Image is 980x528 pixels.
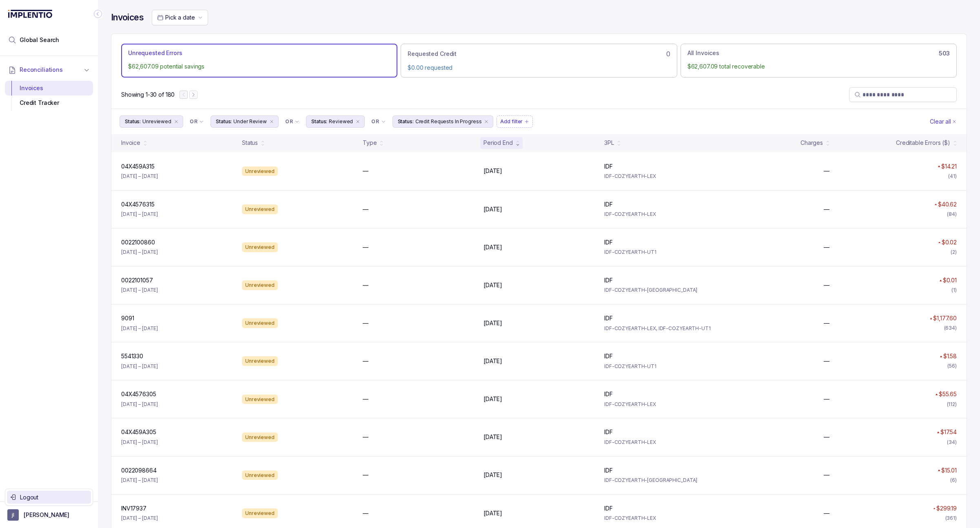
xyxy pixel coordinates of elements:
[120,115,928,128] ul: Filter Group
[604,514,715,522] p: IDF-COZYEARTH-LEX
[604,400,715,408] p: IDF-COZYEARTH-LEX
[930,317,932,319] img: red pointer upwards
[20,66,63,74] span: Reconciliations
[824,471,829,479] p: —
[363,319,368,327] p: —
[941,162,957,171] p: $14.21
[242,356,278,366] div: Unreviewed
[125,118,141,126] p: Status:
[121,514,158,522] p: [DATE] – [DATE]
[311,118,327,126] p: Status:
[157,13,195,22] search: Date Range Picker
[938,242,940,244] img: red pointer upwards
[7,509,91,521] button: User initials[PERSON_NAME]
[285,118,299,125] li: Filter Chip Connector undefined
[604,466,613,475] p: IDF
[604,172,715,180] p: IDF-COZYEARTH-LEX
[121,91,175,99] div: Remaining page entries
[128,49,182,57] p: Unrequested Errors
[242,433,278,442] div: Unreviewed
[242,166,278,176] div: Unreviewed
[306,115,365,128] button: Filter Chip Reviewed
[128,62,390,71] p: $62,607.09 potential savings
[947,400,957,408] div: (112)
[933,508,936,510] img: red pointer upwards
[408,49,670,59] div: 0
[483,395,502,403] p: [DATE]
[408,50,457,58] p: Requested Credit
[408,64,670,72] p: $0.00 requested
[947,438,957,446] div: (34)
[604,352,613,360] p: IDF
[604,362,715,370] p: IDF-COZYEARTH-UT1
[604,476,715,484] p: IDF-COZYEARTH-[GEOGRAPHIC_DATA]
[392,115,494,128] button: Filter Chip Credit Requests In Progress
[368,116,389,127] button: Filter Chip Connector undefined
[800,139,823,147] div: Charges
[604,276,613,284] p: IDF
[121,172,158,180] p: [DATE] – [DATE]
[121,476,158,484] p: [DATE] – [DATE]
[483,281,502,289] p: [DATE]
[483,205,502,213] p: [DATE]
[824,357,829,365] p: —
[483,319,502,327] p: [DATE]
[189,91,197,99] button: Next Page
[121,362,158,370] p: [DATE] – [DATE]
[363,205,368,213] p: —
[940,355,942,357] img: red pointer upwards
[935,393,938,395] img: red pointer upwards
[415,118,482,126] p: Credit Requests In Progress
[938,165,940,167] img: red pointer upwards
[190,118,197,125] p: OR
[604,238,613,246] p: IDF
[363,139,377,147] div: Type
[93,9,103,19] div: Collapse Icon
[121,276,153,284] p: 0022101057
[120,115,183,128] button: Filter Chip Unreviewed
[121,438,158,446] p: [DATE] – [DATE]
[604,428,613,436] p: IDF
[282,116,303,127] button: Filter Chip Connector undefined
[285,118,293,125] p: OR
[604,390,613,398] p: IDF
[824,433,829,441] p: —
[268,118,275,125] div: remove content
[121,200,155,209] p: 04X4576315
[896,139,950,147] div: Creditable Errors ($)
[483,357,502,365] p: [DATE]
[939,50,950,57] h6: 503
[948,172,957,180] div: (41)
[363,243,368,251] p: —
[500,118,523,126] p: Add filter
[938,469,940,471] img: red pointer upwards
[930,118,951,126] p: Clear all
[945,514,957,522] div: (361)
[604,248,715,256] p: IDF-COZYEARTH-UT1
[121,210,158,218] p: [DATE] – [DATE]
[943,352,957,360] p: $1.58
[947,362,957,370] div: (56)
[947,210,957,218] div: (84)
[24,511,69,519] p: [PERSON_NAME]
[121,238,155,246] p: 0022100860
[121,286,158,294] p: [DATE] – [DATE]
[363,471,368,479] p: —
[604,162,613,171] p: IDF
[121,44,957,77] ul: Action Tab Group
[824,509,829,517] p: —
[363,433,368,441] p: —
[604,324,715,333] p: IDF-COZYEARTH-LEX, IDF-COZYEARTH-UT1
[186,116,207,127] button: Filter Chip Connector undefined
[142,118,171,126] p: Unreviewed
[20,36,59,44] span: Global Search
[190,118,204,125] li: Filter Chip Connector undefined
[121,324,158,333] p: [DATE] – [DATE]
[242,280,278,290] div: Unreviewed
[936,504,957,512] p: $299.19
[211,115,279,128] li: Filter Chip Under Review
[483,243,502,251] p: [DATE]
[940,428,957,436] p: $17.54
[121,352,143,360] p: 5541330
